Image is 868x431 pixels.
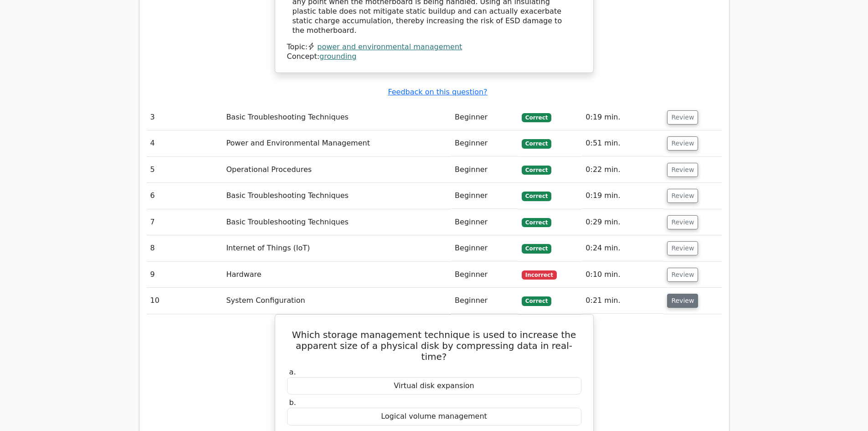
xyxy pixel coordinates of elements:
[451,183,518,209] td: Beginner
[667,241,698,255] button: Review
[582,262,663,288] td: 0:10 min.
[582,288,663,314] td: 0:21 min.
[667,163,698,177] button: Review
[388,88,487,96] a: Feedback on this question?
[289,368,296,376] span: a.
[451,262,518,288] td: Beginner
[222,288,451,314] td: System Configuration
[667,136,698,151] button: Review
[522,218,551,227] span: Correct
[286,329,582,362] h5: Which storage management technique is used to increase the apparent size of a physical disk by co...
[147,104,223,130] td: 3
[147,235,223,261] td: 8
[319,52,356,61] a: grounding
[147,130,223,156] td: 4
[317,42,462,51] a: power and environmental management
[522,270,557,280] span: Incorrect
[222,104,451,130] td: Basic Troubleshooting Techniques
[582,209,663,235] td: 0:29 min.
[667,294,698,308] button: Review
[147,288,223,314] td: 10
[451,288,518,314] td: Beginner
[582,104,663,130] td: 0:19 min.
[522,113,551,122] span: Correct
[582,130,663,156] td: 0:51 min.
[667,215,698,229] button: Review
[522,296,551,306] span: Correct
[287,408,581,426] div: Logical volume management
[522,166,551,175] span: Correct
[451,235,518,261] td: Beginner
[147,183,223,209] td: 6
[451,209,518,235] td: Beginner
[147,157,223,183] td: 5
[222,183,451,209] td: Basic Troubleshooting Techniques
[147,209,223,235] td: 7
[582,235,663,261] td: 0:24 min.
[222,235,451,261] td: Internet of Things (IoT)
[522,139,551,148] span: Correct
[451,157,518,183] td: Beginner
[222,157,451,183] td: Operational Procedures
[289,398,296,407] span: b.
[451,130,518,156] td: Beginner
[287,52,581,62] div: Concept:
[667,268,698,282] button: Review
[522,244,551,253] span: Correct
[582,183,663,209] td: 0:19 min.
[147,262,223,288] td: 9
[582,157,663,183] td: 0:22 min.
[451,104,518,130] td: Beginner
[222,209,451,235] td: Basic Troubleshooting Techniques
[222,130,451,156] td: Power and Environmental Management
[287,42,581,52] div: Topic:
[287,377,581,395] div: Virtual disk expansion
[522,192,551,201] span: Correct
[667,189,698,203] button: Review
[222,262,451,288] td: Hardware
[667,110,698,125] button: Review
